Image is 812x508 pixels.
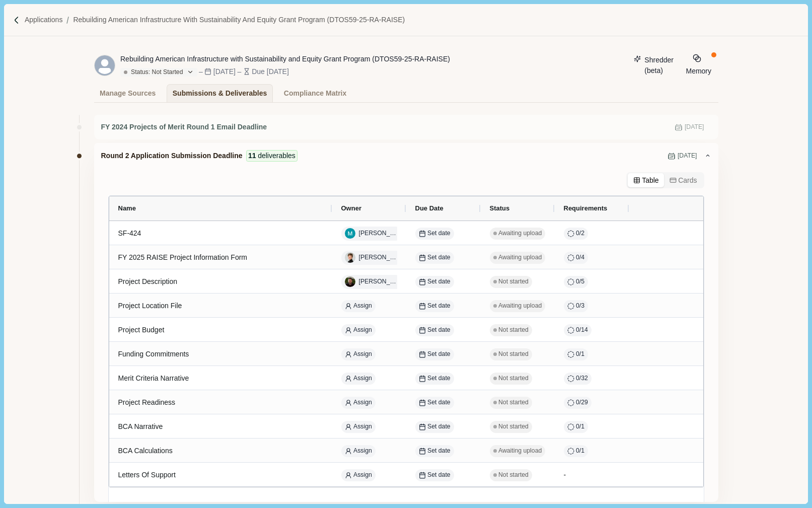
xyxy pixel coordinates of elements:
[415,300,454,313] button: Set date
[345,228,355,239] img: Megan R
[498,471,529,480] span: Not started
[576,277,584,286] span: 0 / 5
[427,253,451,262] span: Set date
[576,422,584,431] span: 0 / 1
[498,277,529,286] span: Not started
[415,373,454,385] button: Set date
[353,471,372,480] span: Assign
[685,123,704,132] span: [DATE]
[341,251,403,265] button: Helena Merk[PERSON_NAME]
[124,68,183,77] div: Status: Not Started
[118,344,323,364] div: Funding Commitments
[353,374,372,383] span: Assign
[118,296,323,316] div: Project Location File
[118,465,323,485] div: Letters Of Support
[415,324,454,337] button: Set date
[415,228,454,240] button: Set date
[237,66,241,77] div: –
[576,350,584,359] span: 0 / 1
[498,326,529,335] span: Not started
[576,398,588,407] span: 0 / 29
[118,248,323,267] div: FY 2025 RAISE Project Information Form
[73,15,405,25] a: Rebuilding American Infrastructure with Sustainability and Equity Grant Program (DTOS59-25-RA-RAISE)
[576,326,588,335] span: 0 / 14
[628,173,664,187] button: Table
[427,374,451,383] span: Set date
[62,16,73,25] img: Forward slash icon
[341,397,376,409] button: Assign
[564,204,608,212] span: Requirements
[118,272,323,292] div: Project Description
[353,302,372,311] span: Assign
[118,393,323,412] div: Project Readiness
[353,350,372,359] span: Assign
[427,471,451,480] span: Set date
[427,229,451,238] span: Set date
[628,54,679,77] button: Shredder (beta)
[199,66,203,77] div: –
[415,204,444,212] span: Due Date
[678,152,697,161] span: [DATE]
[498,350,529,359] span: Not started
[258,151,296,161] span: deliverables
[353,447,372,456] span: Assign
[498,398,529,407] span: Not started
[498,374,529,383] span: Not started
[101,151,243,161] span: Round 2 Application Submission Deadline
[498,229,542,238] span: Awaiting upload
[427,447,451,456] span: Set date
[415,348,454,361] button: Set date
[118,441,323,461] div: BCA Calculations
[341,348,376,361] button: Assign
[353,398,372,407] span: Assign
[94,84,162,102] a: Manage Sources
[427,277,451,286] span: Set date
[252,66,289,77] div: Due [DATE]
[498,302,542,311] span: Awaiting upload
[25,15,63,25] a: Applications
[415,276,454,288] button: Set date
[427,422,451,431] span: Set date
[498,253,542,262] span: Awaiting upload
[100,85,156,102] div: Manage Sources
[173,85,267,102] div: Submissions & Deliverables
[576,253,584,262] span: 0 / 4
[427,398,451,407] span: Set date
[341,204,361,212] span: Owner
[341,373,376,385] button: Assign
[248,151,256,161] span: 11
[359,277,399,286] span: [PERSON_NAME]
[341,445,376,458] button: Assign
[120,54,450,64] div: Rebuilding American Infrastructure with Sustainability and Equity Grant Program (DTOS59-25-RA-RAISE)
[284,85,346,102] div: Compliance Matrix
[415,469,454,482] button: Set date
[345,252,355,263] img: Helena Merk
[341,421,376,433] button: Assign
[564,463,620,487] div: -
[101,122,267,132] span: FY 2024 Projects of Merit Round 1 Email Deadline
[118,320,323,340] div: Project Budget
[359,229,399,238] span: [PERSON_NAME]
[341,227,403,241] button: Megan R[PERSON_NAME]
[118,417,323,437] div: BCA Narrative
[341,324,376,337] button: Assign
[498,447,542,456] span: Awaiting upload
[12,16,21,25] img: Forward slash icon
[427,302,451,311] span: Set date
[664,173,702,187] button: Cards
[341,275,403,289] button: Nick Pearson[PERSON_NAME]
[415,445,454,458] button: Set date
[576,302,584,311] span: 0 / 3
[490,204,510,212] span: Status
[95,55,115,76] svg: avatar
[415,421,454,433] button: Set date
[353,326,372,335] span: Assign
[576,374,588,383] span: 0 / 32
[427,326,451,335] span: Set date
[415,397,454,409] button: Set date
[353,422,372,431] span: Assign
[683,54,715,77] button: Memory
[498,422,529,431] span: Not started
[576,447,584,456] span: 0 / 1
[118,204,136,212] span: Name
